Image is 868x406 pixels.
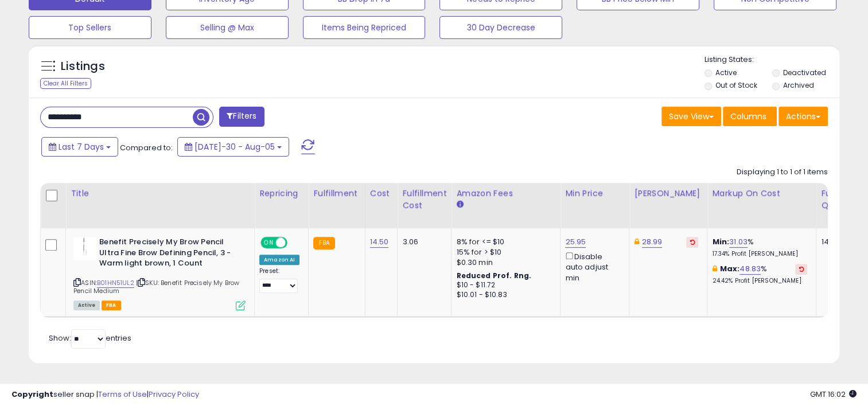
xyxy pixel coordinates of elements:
[219,107,264,127] button: Filters
[456,247,551,257] div: 15% for > $10
[821,237,857,247] div: 1424
[439,16,562,39] button: 30 Day Decrease
[286,238,304,248] span: OFF
[783,68,826,77] label: Deactivated
[565,236,586,248] a: 25.95
[102,300,121,310] span: FBA
[565,188,624,200] div: Min Price
[313,237,334,249] small: FBA
[720,263,740,274] b: Max:
[73,237,96,260] img: 21vuwNP9JTL._SL40_.jpg
[11,389,53,400] strong: Copyright
[11,389,199,400] div: seller snap | |
[177,137,289,157] button: [DATE]-30 - Aug-05
[739,263,761,275] a: 48.83
[810,389,857,400] span: 2025-08-13 16:02 GMT
[712,236,729,247] b: Min:
[402,237,442,247] div: 3.06
[456,200,463,210] small: Amazon Fees.
[71,188,250,200] div: Title
[661,107,721,126] button: Save View
[729,236,748,248] a: 31.03
[715,68,737,77] label: Active
[707,183,816,228] th: The percentage added to the cost of goods (COGS) that forms the calculator for Min & Max prices.
[262,238,276,248] span: ON
[642,236,663,248] a: 28.99
[370,236,389,248] a: 14.50
[730,111,766,122] span: Columns
[565,250,620,283] div: Disable auto adjust min
[166,16,289,39] button: Selling @ Max
[779,107,828,126] button: Actions
[456,280,551,290] div: $10 - $11.72
[29,16,151,39] button: Top Sellers
[120,142,173,153] span: Compared to:
[456,271,531,280] b: Reduced Prof. Rng.
[456,257,551,268] div: $0.30 min
[194,141,275,153] span: [DATE]-30 - Aug-05
[259,188,303,200] div: Repricing
[313,188,360,200] div: Fulfillment
[59,141,104,153] span: Last 7 Days
[40,78,91,89] div: Clear All Filters
[456,237,551,247] div: 8% for <= $10
[41,137,118,157] button: Last 7 Days
[723,107,777,126] button: Columns
[259,267,299,293] div: Preset:
[97,278,134,288] a: B01HN51UL2
[712,188,811,200] div: Markup on Cost
[99,237,239,272] b: Benefit Precisely My Brow Pencil Ultra Fine Brow Defining Pencil, 3 - Warm light brown, 1 Count
[73,300,100,310] span: All listings currently available for purchase on Amazon
[456,290,551,300] div: $10.01 - $10.83
[259,255,299,265] div: Amazon AI
[712,237,807,258] div: %
[73,237,246,309] div: ASIN:
[737,167,828,178] div: Displaying 1 to 1 of 1 items
[49,333,131,343] span: Show: entries
[303,16,426,39] button: Items Being Repriced
[715,80,757,90] label: Out of Stock
[73,278,239,295] span: | SKU: Benefit Precisely My Brow Pencil Medium
[456,188,555,200] div: Amazon Fees
[402,188,446,212] div: Fulfillment Cost
[783,80,814,90] label: Archived
[712,277,807,285] p: 24.42% Profit [PERSON_NAME]
[149,389,199,400] a: Privacy Policy
[634,188,702,200] div: [PERSON_NAME]
[98,389,147,400] a: Terms of Use
[712,250,807,258] p: 17.34% Profit [PERSON_NAME]
[704,54,839,65] p: Listing States:
[821,188,861,212] div: Fulfillable Quantity
[61,58,105,75] h5: Listings
[370,188,393,200] div: Cost
[712,264,807,285] div: %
